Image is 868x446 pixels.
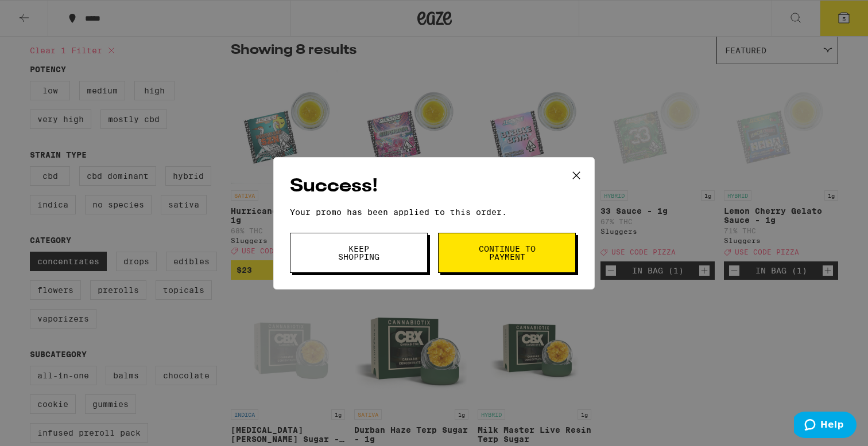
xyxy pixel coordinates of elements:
[290,233,428,273] button: Keep Shopping
[478,245,536,261] span: Continue to payment
[330,245,388,261] span: Keep Shopping
[438,233,576,273] button: Continue to payment
[794,412,857,440] iframe: Opens a widget where you can find more information
[290,174,578,199] h2: Success!
[290,208,578,217] p: Your promo has been applied to this order.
